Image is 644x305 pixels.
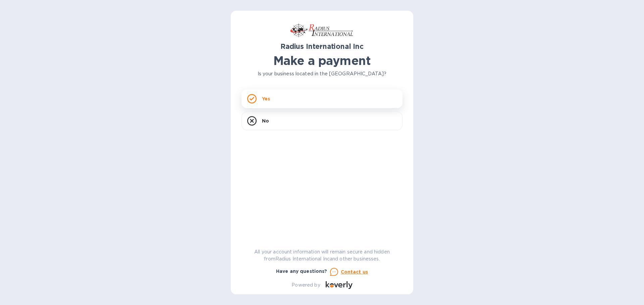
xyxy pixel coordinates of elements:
p: Is your business located in the [GEOGRAPHIC_DATA]? [241,70,402,77]
p: Yes [262,95,270,102]
b: Have any questions? [276,269,327,274]
p: All your account information will remain secure and hidden from Radius International Inc and othe... [241,248,402,262]
h1: Make a payment [241,54,402,68]
b: Radius International Inc [280,42,364,51]
u: Contact us [341,269,368,275]
p: No [262,118,269,124]
p: Powered by [291,282,320,289]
